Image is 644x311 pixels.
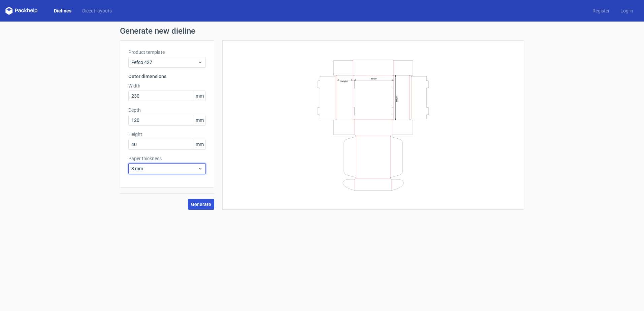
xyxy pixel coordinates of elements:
label: Depth [128,107,206,113]
h3: Outer dimensions [128,73,206,80]
span: mm [194,91,205,101]
a: Diecut layouts [77,7,117,14]
label: Height [128,131,206,138]
label: Width [128,82,206,89]
text: Width [371,77,377,80]
span: Generate [191,202,211,207]
text: Height [341,80,348,82]
span: mm [194,139,205,149]
label: Paper thickness [128,155,206,162]
span: mm [194,115,205,125]
a: Log in [615,7,639,14]
a: Dielines [49,7,77,14]
label: Product template [128,49,206,56]
a: Register [587,7,615,14]
button: Generate [188,199,214,210]
span: Fefco 427 [131,59,198,66]
text: Depth [395,95,398,101]
h1: Generate new dieline [120,27,524,35]
span: 3 mm [131,165,198,172]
